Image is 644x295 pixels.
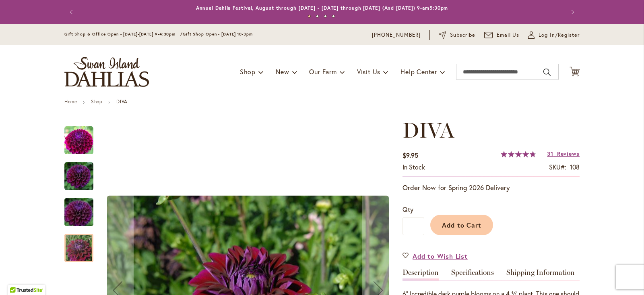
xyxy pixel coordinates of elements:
[497,31,520,39] span: Email Us
[549,163,566,171] strong: SKU
[116,98,127,105] strong: DIVA
[402,251,468,261] a: Add to Wish List
[484,31,520,39] a: Email Us
[240,67,256,76] span: Shop
[430,215,493,235] button: Add to Cart
[64,126,93,155] img: Diva
[563,4,580,20] button: Next
[451,269,494,280] a: Specifications
[402,117,454,143] span: DIVA
[547,150,580,157] a: 31 Reviews
[402,205,413,213] span: Qty
[528,31,580,39] a: Log In/Register
[402,163,425,171] span: In stock
[402,183,580,192] p: Order Now for Spring 2026 Delivery
[183,31,253,37] span: Gift Shop Open - [DATE] 10-3pm
[324,15,327,18] button: 3 of 4
[64,57,149,87] a: store logo
[413,251,468,261] span: Add to Wish List
[50,193,108,232] img: Diva
[276,67,289,76] span: New
[450,31,475,39] span: Subscribe
[570,163,580,172] div: 108
[64,4,80,20] button: Previous
[64,162,93,191] img: Diva
[402,151,418,159] span: $9.95
[357,67,380,76] span: Visit Us
[402,269,439,280] a: Description
[442,221,482,229] span: Add to Cart
[64,98,77,105] a: Home
[91,98,102,105] a: Shop
[439,31,475,39] a: Subscribe
[539,31,580,39] span: Log In/Register
[64,31,183,37] span: Gift Shop & Office Open - [DATE]-[DATE] 9-4:30pm /
[332,15,335,18] button: 4 of 4
[547,150,553,157] span: 31
[309,67,336,76] span: Our Farm
[372,31,421,39] a: [PHONE_NUMBER]
[196,5,448,11] a: Annual Dahlia Festival, August through [DATE] - [DATE] through [DATE] (And [DATE]) 9-am5:30pm
[64,154,101,190] div: Diva
[506,269,575,280] a: Shipping Information
[64,190,101,226] div: Diva
[557,150,580,157] span: Reviews
[400,67,437,76] span: Help Center
[64,226,93,262] div: Diva
[6,266,29,289] iframe: Launch Accessibility Center
[501,151,536,157] div: 95%
[402,163,425,172] div: Availability
[308,15,311,18] button: 1 of 4
[64,118,101,154] div: Diva
[316,15,319,18] button: 2 of 4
